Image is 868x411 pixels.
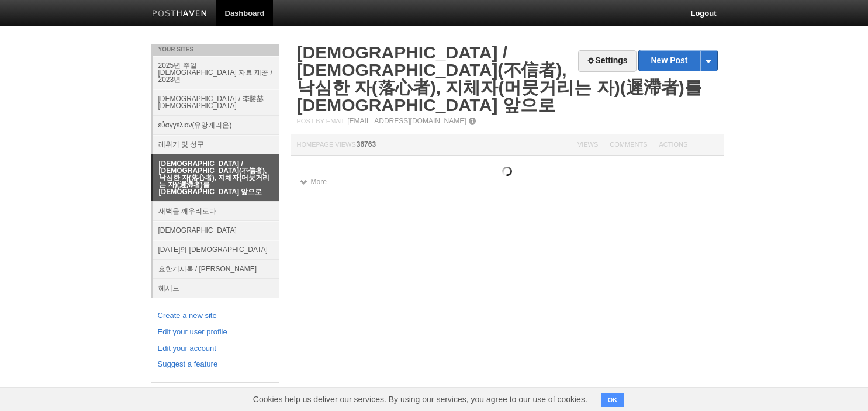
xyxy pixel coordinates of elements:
[153,240,279,259] a: [DATE]의 [DEMOGRAPHIC_DATA]
[300,178,327,186] a: More
[153,259,279,278] a: 요한계시록 / [PERSON_NAME]
[604,134,653,156] th: Comments
[241,388,599,411] span: Cookies help us deliver our services. By using our services, you agree to our use of cookies.
[347,117,466,125] a: [EMAIL_ADDRESS][DOMAIN_NAME]
[153,134,279,154] a: 레위기 및 성구
[158,310,272,322] a: Create a new site
[639,50,717,71] a: New Post
[158,343,272,355] a: Edit your account
[151,44,279,56] li: Your Sites
[291,134,572,156] th: Homepage Views
[153,56,279,89] a: 2025년 주일 [DEMOGRAPHIC_DATA] 자료 제공 / 2023년
[357,140,376,148] span: 36763
[153,220,279,240] a: [DEMOGRAPHIC_DATA]
[572,134,604,156] th: Views
[578,50,636,72] a: Settings
[153,89,279,115] a: [DEMOGRAPHIC_DATA] / 李勝赫[DEMOGRAPHIC_DATA]
[158,326,272,339] a: Edit your user profile
[153,201,279,220] a: 새벽을 깨우리로다
[152,10,208,19] img: Posthaven-bar
[297,118,345,125] span: Post by Email
[158,358,272,371] a: Suggest a feature
[297,43,702,115] a: [DEMOGRAPHIC_DATA] / [DEMOGRAPHIC_DATA](不信者), 낙심한 자(落心者), 지체자(머뭇거리는 자)(遲滯者)를 [DEMOGRAPHIC_DATA] 앞으로
[153,278,279,298] a: 헤세드
[653,134,724,156] th: Actions
[502,167,512,176] img: loading.gif
[153,154,279,201] a: [DEMOGRAPHIC_DATA] / [DEMOGRAPHIC_DATA](不信者), 낙심한 자(落心者), 지체자(머뭇거리는 자)(遲滯者)를 [DEMOGRAPHIC_DATA] 앞으로
[601,393,624,407] button: OK
[153,115,279,134] a: εὐαγγέλιον(유앙게리온)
